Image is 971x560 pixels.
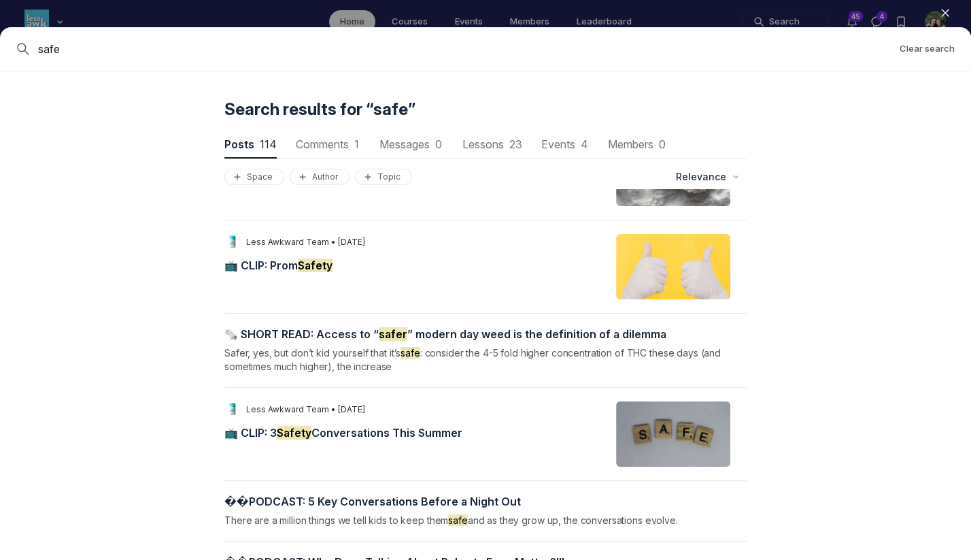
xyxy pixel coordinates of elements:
span: 23 [509,137,522,151]
button: Author [290,169,350,185]
span: There are a million things we tell kids to keep them and as they grow up, the conversations evolve. [224,514,678,526]
button: Messages0 [377,131,444,159]
span: Lessons [460,139,524,150]
button: Topic [355,169,412,185]
span: 📺 CLIP: Prom [224,259,333,272]
span: Comments [293,139,361,150]
span: 0 [659,137,666,151]
mark: safe [448,514,467,526]
a: Less Awkward Team • [DATE]📺 CLIP: 3SafetyConversations This Summer [224,401,747,467]
span: 📺 CLIP: 3 Conversations This Summer [224,426,462,440]
span: 114 [260,137,277,151]
a: Less Awkward Team • [DATE]📺 CLIP: PromSafety [224,234,747,299]
button: Events4 [540,131,589,159]
span: 1 [354,137,359,151]
a: ��️PODCAST: 5 Key Conversations Before a Night OutThere are a million things we tell kids to keep... [224,495,747,527]
button: Clear search [900,42,955,55]
span: Safer, yes, but don’t kid yourself that it’s : consider the 4-5 fold higher concentration of THC ... [224,347,721,372]
mark: Safety [298,259,333,272]
span: � � ️ P O D C A S T : 5 K e y C o n v e r s a t i o n s B e f o r e a N i g h t O u t [224,495,521,508]
button: Relevance [668,165,747,189]
span: Messages [377,139,444,150]
button: Lessons23 [460,131,524,159]
span: Members [605,139,668,150]
span: Less Awkward Team • [DATE] [246,404,365,415]
span: 0 [435,137,442,151]
h4: Search results for “safe” [224,99,747,120]
div: Topic [361,171,406,182]
mark: Safety [277,426,311,440]
button: Members0 [605,131,668,159]
span: Events [540,139,589,150]
span: 4 [581,137,588,151]
div: Author [296,171,343,182]
span: Posts [224,139,277,150]
a: 🗞️ SHORT READ: Access to “safer” modern day weed is the definition of a dilemmaSafer, yes, but do... [224,327,747,374]
input: Search or ask a question [38,41,889,57]
span: Less Awkward Team • [DATE] [246,237,365,248]
button: Posts114 [224,131,277,159]
button: Comments1 [293,131,361,159]
mark: safe [401,347,420,359]
span: 🗞️ SHORT READ: Access to “ ” modern day weed is the definition of a dilemma [224,327,666,341]
button: Space [224,169,284,185]
mark: safer [379,327,407,341]
div: Space [231,171,278,182]
span: Relevance [676,170,726,184]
